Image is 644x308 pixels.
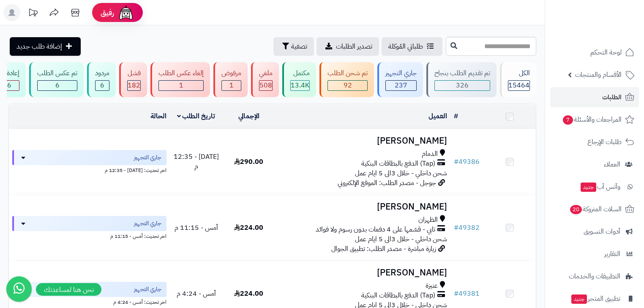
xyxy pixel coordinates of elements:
[604,248,620,260] span: التقارير
[128,80,140,90] span: 182
[27,62,85,97] a: تم عكس الطلب 6
[426,281,438,291] span: عنيزة
[318,62,376,97] a: تم شحن الطلب 92
[550,109,639,130] a: المراجعات والأسئلة7
[10,37,81,56] a: إضافة طلب جديد
[259,68,273,78] div: ملغي
[550,199,639,219] a: السلات المتروكة20
[134,153,161,162] span: جاري التجهيز
[328,81,367,90] div: 92
[278,202,447,212] h3: [PERSON_NAME]
[273,37,314,56] button: تصفية
[434,68,490,78] div: تم تقديم الطلب بنجاح
[338,178,436,188] span: جوجل - مصدر الطلب: الموقع الإلكتروني
[570,293,620,305] span: تطبيق المتجر
[37,68,77,78] div: تم عكس الطلب
[584,226,620,237] span: أدوات التسويق
[117,4,134,21] img: ai-face.png
[12,231,166,240] div: اخر تحديث: أمس - 11:15 م
[355,168,447,178] span: شحن داخلي - خلال 3الى 5 ايام عمل
[278,268,447,278] h3: [PERSON_NAME]
[361,159,435,169] span: (Tap) الدفع بالبطاقات البنكية
[177,111,216,121] a: تاريخ الطلب
[575,69,622,81] span: الأقسام والمنتجات
[550,177,639,197] a: وآتس آبجديد
[316,225,435,234] span: تابي - قسّمها على 4 دفعات بدون رسوم ولا فوائد
[428,111,447,121] a: العميل
[221,68,241,78] div: مرفوض
[212,62,249,97] a: مرفوض 1
[422,149,438,159] span: الدمام
[454,157,480,167] a: #49386
[96,81,109,90] div: 6
[159,81,203,90] div: 1
[175,223,218,233] span: أمس - 11:15 م
[174,152,219,172] span: [DATE] - 12:35 م
[12,165,166,174] div: اخر تحديث: [DATE] - 12:35 م
[550,221,639,242] a: أدوات التسويق
[498,62,538,97] a: الكل15464
[128,81,140,90] div: 182
[327,68,368,78] div: تم شحن الطلب
[563,115,573,125] span: 7
[149,62,212,97] a: إلغاء عكس الطلب 1
[336,41,372,52] span: تصدير الطلبات
[388,41,423,52] span: طلباتي المُوكلة
[550,132,639,152] a: طلبات الإرجاع
[550,266,639,286] a: التطبيقات والخدمات
[291,80,309,90] span: 13.4K
[317,37,379,56] a: تصدير الطلبات
[395,80,407,90] span: 237
[95,68,109,78] div: مردود
[386,81,416,90] div: 237
[355,234,447,244] span: شحن داخلي - خلال 3الى 5 ايام عمل
[278,136,447,146] h3: [PERSON_NAME]
[290,68,310,78] div: مكتمل
[435,81,490,90] div: 326
[361,291,435,300] span: (Tap) الدفع بالبطاقات البنكية
[454,157,458,167] span: #
[569,203,622,215] span: السلات المتروكة
[454,289,458,299] span: #
[291,81,309,90] div: 13358
[508,68,530,78] div: الكل
[581,183,596,192] span: جديد
[259,81,272,90] div: 508
[418,215,438,225] span: الظهران
[281,62,318,97] a: مكتمل 13.4K
[508,80,529,90] span: 15464
[425,62,498,97] a: تم تقديم الطلب بنجاح 326
[179,80,183,90] span: 1
[331,244,436,254] span: زيارة مباشرة - مصدر الطلب: تطبيق الجوال
[550,42,639,63] a: لوحة التحكم
[85,62,117,97] a: مردود 6
[249,62,281,97] a: ملغي 508
[127,68,141,78] div: فشل
[454,111,458,121] a: #
[291,41,307,52] span: تصفية
[344,80,352,90] span: 92
[454,223,480,233] a: #49382
[229,80,234,90] span: 1
[454,289,480,299] a: #49381
[550,87,639,107] a: الطلبات
[550,154,639,174] a: العملاء
[454,223,458,233] span: #
[222,81,241,90] div: 1
[562,114,622,125] span: المراجعات والأسئلة
[234,157,263,167] span: 290.00
[376,62,425,97] a: جاري التجهيز 237
[587,136,622,148] span: طلبات الإرجاع
[238,111,259,121] a: الإجمالي
[385,68,417,78] div: جاري التجهيز
[570,205,582,214] span: 20
[580,181,620,193] span: وآتس آب
[259,80,272,90] span: 508
[22,4,44,23] a: تحديثات المنصة
[117,62,149,97] a: فشل 182
[571,294,587,304] span: جديد
[38,81,77,90] div: 6
[234,223,263,233] span: 224.00
[590,46,622,58] span: لوحة التحكم
[602,91,622,103] span: الطلبات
